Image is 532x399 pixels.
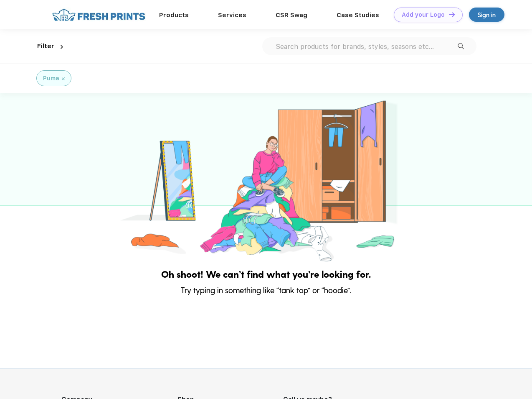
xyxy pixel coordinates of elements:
img: DT [449,12,455,17]
input: Search products for brands, styles, seasons etc... [275,42,458,51]
img: dropdown.png [61,45,63,49]
a: Products [159,11,189,19]
div: Sign in [478,10,496,20]
img: filter_cancel.svg [62,77,65,80]
a: Sign in [469,8,504,22]
a: CSR Swag [276,11,307,19]
a: Services [218,11,246,19]
div: Add your Logo [402,11,445,18]
img: desktop_search_2.svg [458,43,464,49]
div: Filter [37,41,54,51]
div: Puma [43,74,59,83]
img: fo%20logo%202.webp [50,8,148,22]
